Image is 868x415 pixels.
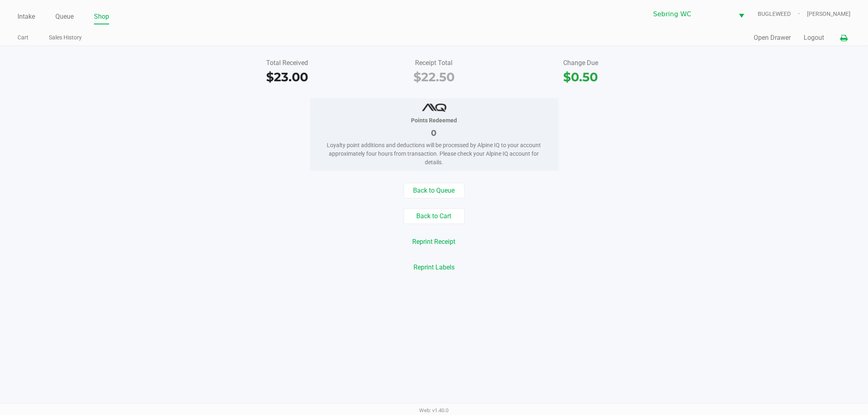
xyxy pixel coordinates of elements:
div: Points Redeemed [322,116,546,125]
a: Cart [17,33,28,43]
span: BUGLEWEED [758,10,807,18]
button: Logout [804,33,824,43]
div: Total Received [220,58,355,68]
div: $22.50 [367,68,501,86]
a: Shop [94,11,109,22]
button: Open Drawer [754,33,791,43]
div: Receipt Total [367,58,501,68]
a: Queue [55,11,74,22]
div: Change Due [514,58,648,68]
div: $23.00 [220,68,355,86]
span: Sebring WC [653,9,729,19]
span: Web: v1.40.0 [420,407,449,413]
button: Back to Cart [404,209,465,224]
span: [PERSON_NAME] [807,10,851,18]
div: Loyalty point additions and deductions will be processed by Alpine IQ to your account approximate... [322,141,546,167]
button: Select [734,4,749,24]
a: Sales History [49,33,82,43]
a: Intake [17,11,35,22]
button: Back to Queue [404,183,465,198]
button: Reprint Receipt [407,234,461,250]
div: $0.50 [514,68,648,86]
button: Reprint Labels [408,260,460,275]
div: 0 [322,127,546,139]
